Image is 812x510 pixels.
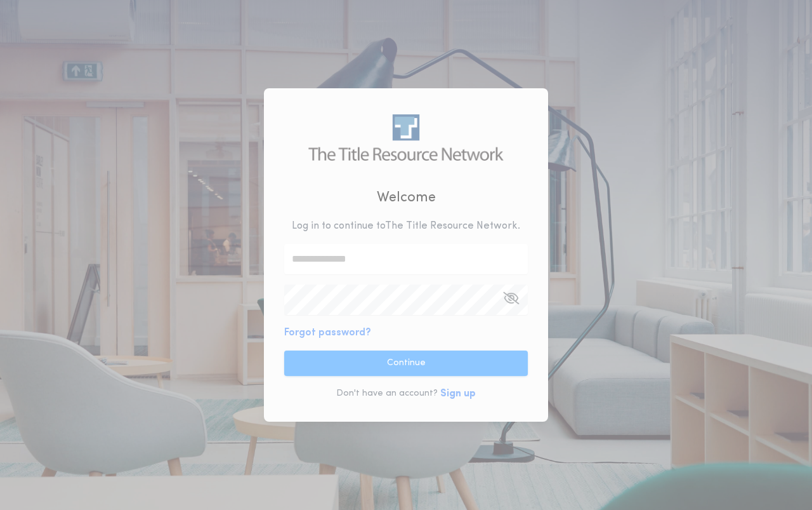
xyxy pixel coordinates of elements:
img: logo [308,114,503,161]
button: Continue [284,351,528,376]
button: Forgot password? [284,325,371,340]
button: Sign up [440,386,476,401]
p: Don't have an account? [336,387,438,400]
p: Log in to continue to The Title Resource Network . [292,218,520,234]
h2: Welcome [377,187,436,208]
